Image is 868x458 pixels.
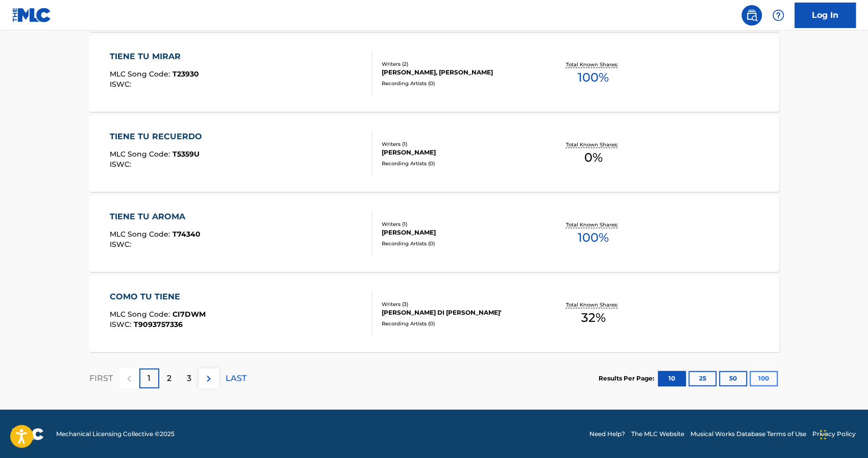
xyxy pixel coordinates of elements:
[382,220,536,228] div: Writers ( 1 )
[817,409,868,458] div: Widget de chat
[690,429,806,439] a: Musical Works Database Terms of Use
[110,69,172,79] span: MLC Song Code :
[12,8,52,22] img: MLC Logo
[599,374,657,383] p: Results Per Page:
[110,240,134,249] span: ISWC :
[172,310,206,319] span: CI7DWM
[812,429,856,439] a: Privacy Policy
[382,148,536,157] div: [PERSON_NAME]
[566,141,621,148] p: Total Known Shares:
[566,221,621,228] p: Total Known Shares:
[89,115,779,192] a: TIENE TU RECUERDOMLC Song Code:T5359UISWC:Writers (1)[PERSON_NAME]Recording Artists (0)Total Know...
[772,9,784,21] img: help
[719,371,747,386] button: 50
[795,3,856,28] a: Log In
[578,228,609,247] span: 100 %
[56,429,175,439] span: Mechanical Licensing Collective © 2025
[110,310,172,319] span: MLC Song Code :
[172,69,199,79] span: T23930
[746,9,758,21] img: search
[134,320,183,329] span: T9093757336
[110,230,172,239] span: MLC Song Code :
[658,371,686,386] button: 10
[110,80,134,89] span: ISWC :
[750,371,778,386] button: 100
[382,240,536,247] div: Recording Artists ( 0 )
[203,372,215,385] img: right
[167,372,171,385] p: 2
[382,228,536,237] div: [PERSON_NAME]
[172,149,200,159] span: T5359U
[110,291,206,303] div: COMO TU TIENE
[817,409,868,458] iframe: Chat Widget
[110,149,172,159] span: MLC Song Code :
[382,300,536,308] div: Writers ( 3 )
[566,301,621,309] p: Total Known Shares:
[581,309,605,327] span: 32 %
[89,372,113,385] p: FIRST
[589,429,625,439] a: Need Help?
[89,35,779,112] a: TIENE TU MIRARMLC Song Code:T23930ISWC:Writers (2)[PERSON_NAME], [PERSON_NAME]Recording Artists (...
[12,428,44,440] img: logo
[382,320,536,327] div: Recording Artists ( 0 )
[382,60,536,68] div: Writers ( 2 )
[187,372,191,385] p: 3
[382,308,536,317] div: [PERSON_NAME] DI [PERSON_NAME]'
[147,372,151,385] p: 1
[382,160,536,167] div: Recording Artists ( 0 )
[382,80,536,87] div: Recording Artists ( 0 )
[688,371,716,386] button: 25
[578,68,609,87] span: 100 %
[631,429,684,439] a: The MLC Website
[382,140,536,148] div: Writers ( 1 )
[566,61,621,68] p: Total Known Shares:
[110,160,134,169] span: ISWC :
[110,320,134,329] span: ISWC :
[172,230,201,239] span: T74340
[110,211,201,223] div: TIENE TU AROMA
[382,68,536,77] div: [PERSON_NAME], [PERSON_NAME]
[110,50,199,63] div: TIENE TU MIRAR
[110,131,207,143] div: TIENE TU RECUERDO
[768,5,788,26] div: Help
[89,275,779,352] a: COMO TU TIENEMLC Song Code:CI7DWMISWC:T9093757336Writers (3)[PERSON_NAME] DI [PERSON_NAME]'Record...
[820,419,826,450] div: Arrastrar
[226,372,246,385] p: LAST
[584,148,602,167] span: 0 %
[741,5,762,26] a: Public Search
[89,195,779,272] a: TIENE TU AROMAMLC Song Code:T74340ISWC:Writers (1)[PERSON_NAME]Recording Artists (0)Total Known S...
